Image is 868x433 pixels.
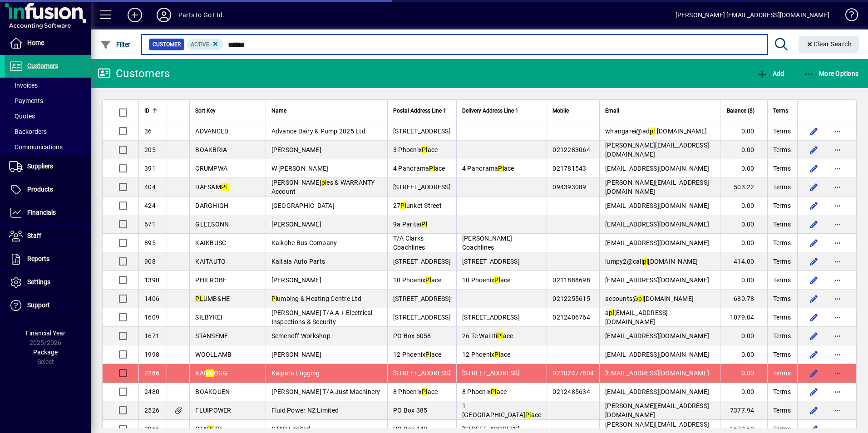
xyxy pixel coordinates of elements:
em: Pl [425,351,431,358]
span: Terms [773,182,791,192]
span: 0212283064 [552,146,590,153]
td: 0.00 [720,364,767,383]
span: [STREET_ADDRESS] [393,295,451,302]
span: 8 Phoenix ace [462,388,507,395]
button: Edit [807,384,821,399]
button: More Options [801,65,861,82]
em: Pl [422,388,428,395]
span: Staff [27,232,41,239]
span: umbing & Heating Centre Ltd [271,295,361,302]
button: Edit [807,143,821,157]
span: 0212406764 [552,314,590,321]
span: [PERSON_NAME] [271,276,321,284]
span: KAITAUTO [195,258,226,265]
em: Pl [491,388,497,395]
button: Edit [807,329,821,343]
em: pl [638,295,644,302]
span: CRUMPWA [195,165,227,172]
em: Pl [494,351,500,358]
span: [PERSON_NAME][EMAIL_ADDRESS][DOMAIN_NAME] [605,402,709,418]
span: DAESAM [195,183,229,191]
span: SILBYKEI [195,314,222,321]
button: More options [830,403,845,418]
span: Terms [773,294,791,303]
span: 404 [144,183,156,191]
span: CTA TD [195,425,222,433]
span: Fluid Power NZ Limited [271,407,339,414]
span: Terms [773,220,791,229]
button: More options [830,291,845,306]
span: 10 Phoenix ace [462,276,511,284]
span: Terms [773,369,791,378]
button: More options [830,124,845,138]
span: 4 Panorama ace [393,165,445,172]
span: GLEESONN [195,221,229,228]
td: 0.00 [720,197,767,215]
span: DARGHIGH [195,202,228,209]
span: 3 Phoenix ace [393,146,438,153]
span: Terms [773,387,791,396]
span: [EMAIL_ADDRESS][DOMAIN_NAME] [605,221,709,228]
span: [PERSON_NAME] [271,146,321,153]
span: Sort Key [195,106,216,116]
span: Terms [773,350,791,359]
em: Pl [271,295,277,302]
span: PO Box 140 [393,425,428,433]
td: 0.00 [720,159,767,178]
button: More options [830,236,845,250]
span: Communications [9,143,63,151]
a: Settings [5,271,91,294]
em: pl [643,258,648,265]
a: Payments [5,93,91,108]
a: Financials [5,202,91,224]
em: Pl [422,146,428,153]
td: 414.00 [720,252,767,271]
span: 2286 [144,369,159,377]
span: 0211888698 [552,276,590,284]
button: More options [830,180,845,194]
td: 0.00 [720,122,767,141]
span: Postal Address Line 1 [393,106,446,116]
span: 2526 [144,407,159,414]
td: 503.22 [720,178,767,197]
button: Add [755,65,786,82]
button: Edit [807,198,821,213]
span: Kaitaia Auto Parts [271,258,325,265]
td: 0.00 [720,215,767,234]
span: Invoices [9,82,38,89]
span: [PERSON_NAME] [271,221,321,228]
em: PL [207,425,214,433]
span: Home [27,39,44,46]
span: KAIKBUSC [195,239,226,246]
span: Active [191,41,209,48]
span: 1671 [144,332,159,340]
span: 27 unket Street [393,202,442,209]
span: 10 Phoenix ace [393,276,442,284]
button: Edit [807,254,821,269]
button: Edit [807,273,821,287]
span: [EMAIL_ADDRESS][DOMAIN_NAME] [605,388,709,395]
span: 0212485634 [552,388,590,395]
span: More Options [804,70,859,77]
button: Filter [98,36,133,53]
a: Communications [5,139,91,155]
a: Knowledge Base [838,2,857,31]
span: [PERSON_NAME][EMAIL_ADDRESS][DOMAIN_NAME] [605,142,709,158]
td: 1079.04 [720,308,767,327]
em: Pl [494,276,500,284]
span: W [PERSON_NAME] [271,165,329,172]
span: 205 [144,146,156,153]
span: [PERSON_NAME] T/A Just Machinery [271,388,380,395]
span: accounts@ [DOMAIN_NAME] [605,295,694,302]
span: [EMAIL_ADDRESS][DOMAIN_NAME] [605,239,709,246]
span: Settings [27,278,50,285]
button: Clear [799,36,859,53]
span: Package [33,349,58,356]
span: [PERSON_NAME] es & WARRANTY Account [271,179,375,195]
em: Pl [429,165,435,172]
button: Edit [807,310,821,325]
button: Edit [807,124,821,138]
button: Edit [807,217,821,231]
span: PO Box 385 [393,407,428,414]
span: Terms [773,276,791,285]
